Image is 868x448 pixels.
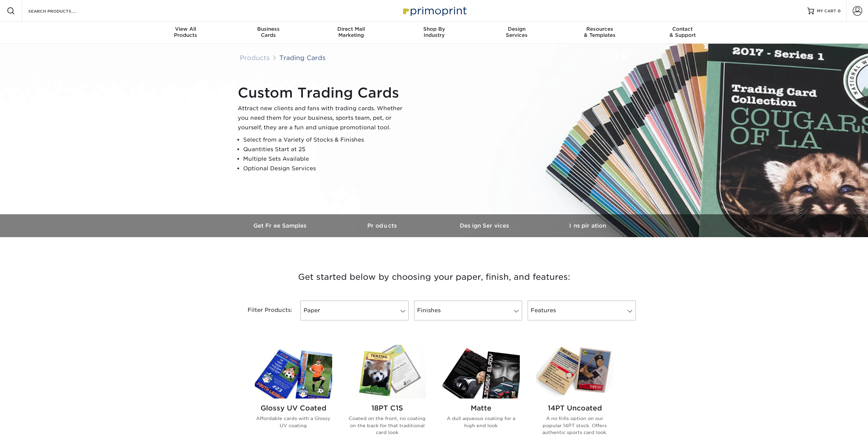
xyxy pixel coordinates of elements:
[528,301,636,320] a: Features
[332,222,434,229] h3: Products
[817,8,836,14] span: MY CART
[536,345,614,399] img: 14PT Uncoated Trading Cards
[227,26,310,38] div: Cards
[641,22,724,44] a: Contact& Support
[434,222,536,229] h3: Design Services
[255,404,332,412] h2: Glossy UV Coated
[255,345,332,399] img: Glossy UV Coated Trading Cards
[240,54,270,61] a: Products
[838,9,841,13] span: 0
[558,22,641,44] a: Resources& Templates
[349,345,426,399] img: 18PT C1S Trading Cards
[349,404,426,412] h2: 18PT C1S
[475,26,558,38] div: Services
[536,222,639,229] h3: Inspiration
[243,135,408,145] li: Select from a Variety of Stocks & Finishes
[349,415,426,436] p: Coated on the front, no coating on the back for that traditional card look
[243,164,408,173] li: Optional Design Services
[144,26,227,38] div: Products
[442,415,520,429] p: A dull aqueous coating for a high end look
[230,214,332,237] a: Get Free Samples
[536,415,614,436] p: A no frills option on our popular 14PT stock. Offers authentic sports card look.
[255,345,332,447] a: Glossy UV Coated Trading Cards Glossy UV Coated Affordable cards with a Glossy UV coating
[442,345,520,399] img: Matte Trading Cards
[310,22,393,44] a: Direct MailMarketing
[414,301,522,320] a: Finishes
[243,154,408,164] li: Multiple Sets Available
[442,404,520,412] h2: Matte
[310,26,393,32] span: Direct Mail
[332,214,434,237] a: Products
[536,404,614,412] h2: 14PT Uncoated
[238,85,408,101] h1: Custom Trading Cards
[641,26,724,32] span: Contact
[227,22,310,44] a: BusinessCards
[393,26,475,38] div: Industry
[475,26,558,32] span: Design
[230,301,298,320] div: Filter Products:
[442,345,520,447] a: Matte Trading Cards Matte A dull aqueous coating for a high end look
[393,22,475,44] a: Shop ByIndustry
[393,26,475,32] span: Shop By
[349,345,426,447] a: 18PT C1S Trading Cards 18PT C1S Coated on the front, no coating on the back for that traditional ...
[434,214,536,237] a: Design Services
[238,104,408,132] p: Attract new clients and fans with trading cards. Whether you need them for your business, sports ...
[28,7,94,15] input: SEARCH PRODUCTS.....
[230,222,332,229] h3: Get Free Samples
[310,26,393,38] div: Marketing
[536,214,639,237] a: Inspiration
[255,415,332,429] p: Affordable cards with a Glossy UV coating
[227,26,310,32] span: Business
[243,145,408,154] li: Quantities Start at 25
[300,301,409,320] a: Paper
[144,26,227,32] span: View All
[558,26,641,32] span: Resources
[641,26,724,38] div: & Support
[279,54,326,61] a: Trading Cards
[558,26,641,38] div: & Templates
[235,262,634,292] h3: Get started below by choosing your paper, finish, and features:
[400,3,468,18] img: Primoprint
[536,345,614,447] a: 14PT Uncoated Trading Cards 14PT Uncoated A no frills option on our popular 14PT stock. Offers au...
[475,22,558,44] a: DesignServices
[144,22,227,44] a: View AllProducts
